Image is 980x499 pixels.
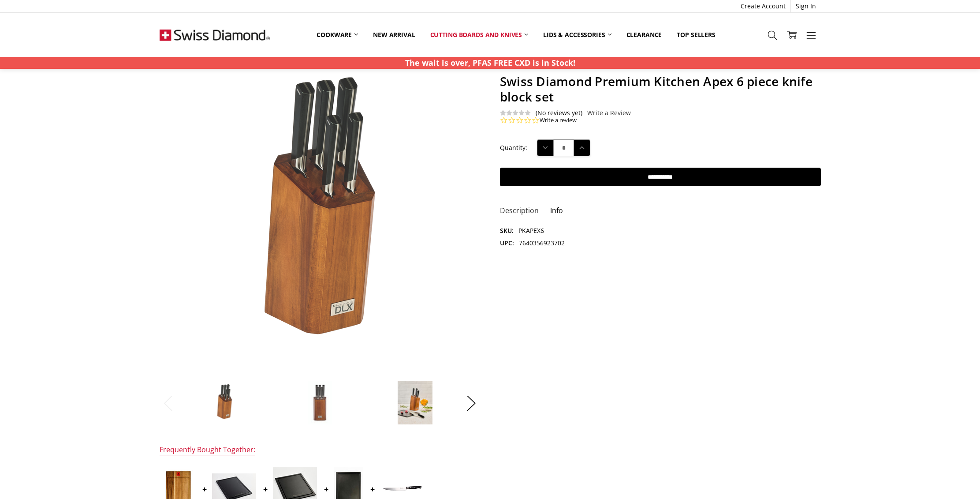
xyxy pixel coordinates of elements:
button: Next [462,390,480,416]
a: Description [500,206,539,216]
a: Cutting boards and knives [423,25,536,45]
dt: SKU: [500,226,514,236]
a: Top Sellers [669,25,723,45]
img: Swiss Diamond Apex 6 piece knife block set life style image [397,381,432,425]
button: Previous [160,390,177,416]
dt: UPC: [500,238,514,248]
a: Clearance [619,25,670,45]
label: Quantity: [500,143,527,153]
dd: 7640356923702 [519,238,565,248]
a: New arrival [365,25,422,45]
span: (No reviews yet) [536,109,582,116]
a: Write a review [540,116,577,124]
img: Swiss Diamond Prestige Carving Knife 8" - 20cm [380,484,424,493]
img: Swiss Diamond Apex 6 piece knife block set front on image [307,381,332,425]
a: Cookware [309,25,365,45]
a: Info [550,206,563,216]
div: Frequently Bought Together: [160,445,255,455]
a: Lids & Accessories [536,25,619,45]
a: Write a Review [587,109,631,116]
h1: Swiss Diamond Premium Kitchen Apex 6 piece knife block set [500,74,821,105]
p: The wait is over, PFAS FREE CXD is in Stock! [405,57,575,69]
img: Free Shipping On Every Order [160,13,270,57]
img: Swiss Diamond Apex 6 piece knife block set [212,381,238,425]
dd: PKAPEX6 [518,226,544,236]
